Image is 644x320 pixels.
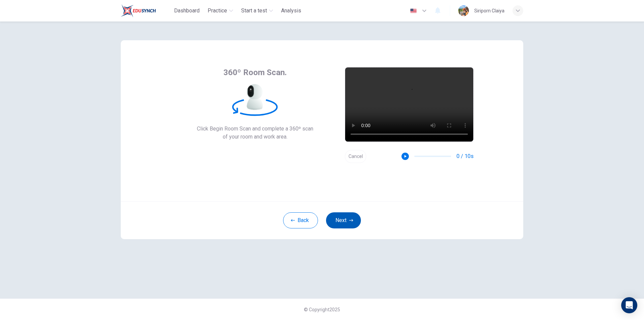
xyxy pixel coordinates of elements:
span: of your room and work area. [197,133,313,141]
span: 0 / 10s [457,152,474,160]
button: Dashboard [171,5,202,17]
span: Dashboard [174,7,200,15]
button: Analysis [278,5,304,17]
span: Start a test [241,7,267,15]
span: 360º Room Scan. [223,67,287,78]
button: Back [283,212,318,228]
div: Open Intercom Messenger [621,297,637,313]
span: Analysis [281,7,301,15]
span: Practice [208,7,227,15]
span: Click Begin Room Scan and complete a 360º scan [197,125,313,133]
button: Start a test [238,5,276,17]
span: © Copyright 2025 [304,307,340,312]
button: Practice [205,5,236,17]
div: Siriporn Claiya [474,7,504,15]
img: Train Test logo [121,4,156,17]
a: Train Test logo [121,4,171,17]
img: Profile picture [458,5,469,16]
button: Cancel [345,150,366,163]
button: Next [326,212,361,228]
img: en [409,8,418,13]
